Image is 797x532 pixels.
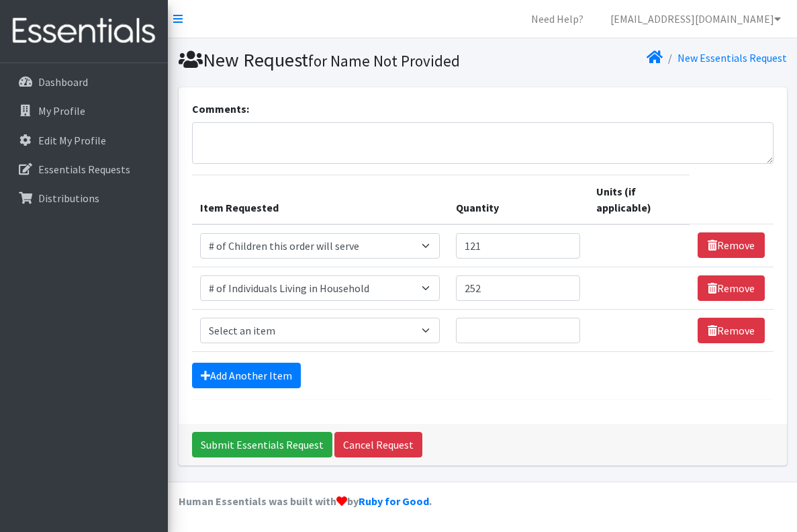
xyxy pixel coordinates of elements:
[359,494,429,508] a: Ruby for Good
[520,5,594,32] a: Need Help?
[677,51,787,64] a: New Essentials Request
[192,101,249,117] label: Comments:
[179,48,478,72] h1: New Request
[5,97,162,124] a: My Profile
[448,175,588,224] th: Quantity
[192,175,449,224] th: Item Requested
[5,69,162,95] a: Dashboard
[698,275,765,301] a: Remove
[698,232,765,258] a: Remove
[38,104,85,118] p: My Profile
[5,156,162,183] a: Essentials Requests
[5,185,162,212] a: Distributions
[192,363,301,388] a: Add Another Item
[38,134,106,147] p: Edit My Profile
[5,127,162,154] a: Edit My Profile
[38,191,99,205] p: Distributions
[308,51,460,71] small: for Name Not Provided
[38,75,88,89] p: Dashboard
[38,163,130,176] p: Essentials Requests
[179,494,432,508] strong: Human Essentials was built with by .
[334,432,422,457] a: Cancel Request
[600,5,792,32] a: [EMAIL_ADDRESS][DOMAIN_NAME]
[5,9,162,54] img: HumanEssentials
[698,318,765,343] a: Remove
[588,175,690,224] th: Units (if applicable)
[192,432,332,457] input: Submit Essentials Request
